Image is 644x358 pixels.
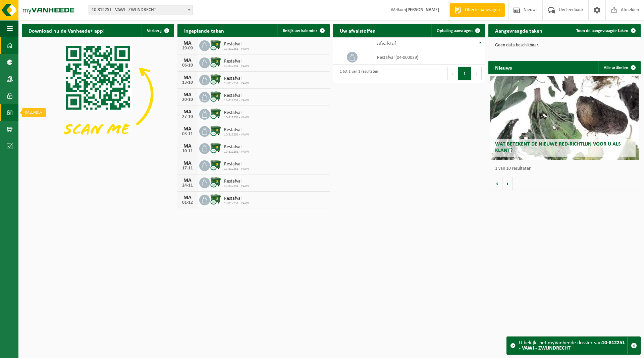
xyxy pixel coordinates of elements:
[181,183,194,188] div: 24-11
[598,61,640,74] a: Alle artikelen
[224,201,249,205] span: 10-812251 - VAWI
[571,24,640,37] a: Toon de aangevraagde taken
[437,29,473,33] span: Ophaling aanvragen
[377,41,396,46] span: Afvalstof
[449,3,505,17] a: Offerte aanvragen
[224,98,249,103] span: 10-812251 - VAWI
[495,166,637,171] p: 1 van 10 resultaten
[210,108,221,119] img: WB-1100-CU
[224,93,249,98] span: Restafval
[181,144,194,149] div: MA
[210,142,221,154] img: WB-1100-CU
[142,24,173,37] button: Verberg
[471,67,482,80] button: Next
[502,177,513,190] button: Volgende
[210,176,221,188] img: WB-1100-CU
[224,145,249,150] span: Restafval
[147,29,162,33] span: Verberg
[181,126,194,132] div: MA
[181,200,194,205] div: 01-12
[431,24,484,37] a: Ophaling aanvragen
[224,110,249,116] span: Restafval
[458,67,471,80] button: 1
[210,159,221,171] img: WB-1100-CU
[224,59,249,64] span: Restafval
[181,58,194,63] div: MA
[224,167,249,171] span: 10-812251 - VAWI
[224,76,249,81] span: Restafval
[490,76,639,160] a: Wat betekent de nieuwe RED-richtlijn voor u als klant?
[463,7,501,13] span: Offerte aanvragen
[336,66,378,81] div: 1 tot 1 van 1 resultaten
[210,56,221,68] img: WB-1100-CU
[181,97,194,102] div: 20-10
[181,115,194,119] div: 27-10
[283,29,317,33] span: Bekijk uw kalender
[181,132,194,136] div: 03-11
[447,67,458,80] button: Previous
[181,92,194,97] div: MA
[224,196,249,201] span: Restafval
[492,177,502,190] button: Vorige
[181,75,194,80] div: MA
[519,337,627,354] div: U bekijkt het myVanheede dossier van
[224,42,249,47] span: Restafval
[181,41,194,46] div: MA
[224,127,249,133] span: Restafval
[89,5,193,15] span: 10-812251 - VAWI - ZWIJNDRECHT
[210,125,221,136] img: WB-1100-CU
[181,178,194,183] div: MA
[488,24,549,37] h2: Aangevraagde taken
[224,150,249,154] span: 10-812251 - VAWI
[181,166,194,171] div: 17-11
[224,133,249,137] span: 10-812251 - VAWI
[333,24,382,37] h2: Uw afvalstoffen
[495,142,621,153] span: Wat betekent de nieuwe RED-richtlijn voor u als klant?
[495,43,634,48] p: Geen data beschikbaar.
[224,179,249,184] span: Restafval
[224,81,249,85] span: 10-812251 - VAWI
[181,161,194,166] div: MA
[210,194,221,205] img: WB-1100-CU
[22,24,111,37] h2: Download nu de Vanheede+ app!
[224,162,249,167] span: Restafval
[89,5,193,15] span: 10-812251 - VAWI - ZWIJNDRECHT
[406,7,439,12] strong: [PERSON_NAME]
[177,24,231,37] h2: Ingeplande taken
[488,61,519,74] h2: Nieuws
[210,39,221,51] img: WB-1100-CU
[210,74,221,85] img: WB-1100-CU
[210,91,221,102] img: WB-1100-CU
[277,24,329,37] a: Bekijk uw kalender
[224,184,249,188] span: 10-812251 - VAWI
[372,50,485,65] td: restafval (04-000029)
[181,149,194,154] div: 10-11
[22,37,174,152] img: Download de VHEPlus App
[181,80,194,85] div: 13-10
[181,46,194,51] div: 29-09
[224,47,249,51] span: 10-812251 - VAWI
[181,109,194,115] div: MA
[224,64,249,68] span: 10-812251 - VAWI
[181,195,194,200] div: MA
[519,340,625,351] strong: 10-812251 - VAWI - ZWIJNDRECHT
[576,29,628,33] span: Toon de aangevraagde taken
[224,116,249,120] span: 10-812251 - VAWI
[181,63,194,68] div: 06-10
